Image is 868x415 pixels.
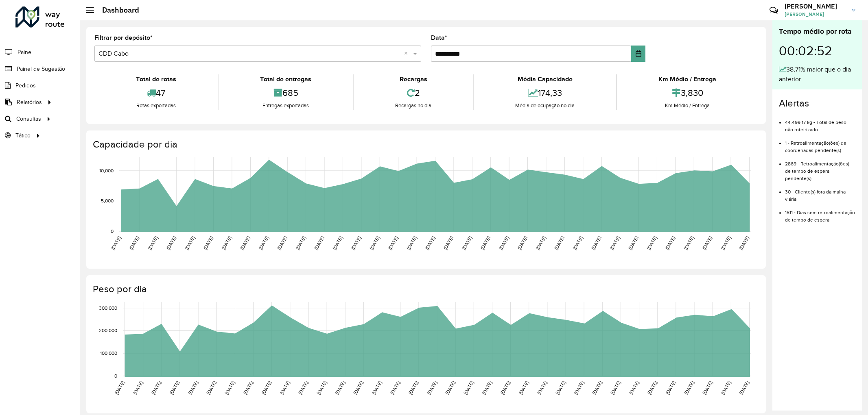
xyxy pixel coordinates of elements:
[356,84,471,102] div: 2
[476,84,614,102] div: 174,33
[591,380,603,395] text: [DATE]
[184,235,196,251] text: [DATE]
[479,235,491,251] text: [DATE]
[93,283,758,295] h4: Peso por dia
[406,235,418,251] text: [DATE]
[610,380,621,395] text: [DATE]
[150,380,162,395] text: [DATE]
[518,380,529,395] text: [DATE]
[665,380,676,395] text: [DATE]
[499,380,511,395] text: [DATE]
[15,131,31,140] span: Tático
[128,235,140,251] text: [DATE]
[683,235,695,251] text: [DATE]
[276,235,288,251] text: [DATE]
[701,235,713,251] text: [DATE]
[168,380,180,395] text: [DATE]
[260,380,272,395] text: [DATE]
[352,380,364,395] text: [DATE]
[239,235,251,251] text: [DATE]
[387,235,399,251] text: [DATE]
[765,2,783,19] a: Contato Rápido
[646,380,658,395] text: [DATE]
[99,168,114,173] text: 10,000
[779,37,855,65] div: 00:02:52
[350,235,362,251] text: [DATE]
[369,235,380,251] text: [DATE]
[628,380,640,395] text: [DATE]
[132,380,144,395] text: [DATE]
[476,74,614,84] div: Média Capacidade
[779,65,855,84] div: 38,71% maior que o dia anterior
[389,380,401,395] text: [DATE]
[17,65,65,73] span: Painel de Sugestão
[572,235,584,251] text: [DATE]
[99,328,117,333] text: 200,000
[720,380,732,395] text: [DATE]
[100,350,117,356] text: 100,000
[258,235,269,251] text: [DATE]
[646,235,658,251] text: [DATE]
[356,74,471,84] div: Recargas
[619,74,756,84] div: Km Médio / Entrega
[609,235,621,251] text: [DATE]
[94,6,139,15] h2: Dashboard
[96,74,216,84] div: Total de rotas
[279,380,291,395] text: [DATE]
[785,154,855,182] li: 2869 - Retroalimentação(ões) de tempo de espera pendente(s)
[221,235,232,251] text: [DATE]
[221,102,351,110] div: Entregas exportadas
[424,235,436,251] text: [DATE]
[316,380,328,395] text: [DATE]
[444,380,456,395] text: [DATE]
[96,102,216,110] div: Rotas exportadas
[426,380,437,395] text: [DATE]
[683,380,695,395] text: [DATE]
[476,102,614,110] div: Média de ocupação no dia
[664,235,676,251] text: [DATE]
[295,235,306,251] text: [DATE]
[573,380,585,395] text: [DATE]
[619,102,756,110] div: Km Médio / Entrega
[313,235,325,251] text: [DATE]
[94,33,153,43] label: Filtrar por depósito
[785,11,846,18] span: [PERSON_NAME]
[16,115,41,123] span: Consultas
[110,235,122,251] text: [DATE]
[17,98,42,106] span: Relatórios
[702,380,713,395] text: [DATE]
[720,235,732,251] text: [DATE]
[553,235,565,251] text: [DATE]
[242,380,254,395] text: [DATE]
[334,380,346,395] text: [DATE]
[738,380,750,395] text: [DATE]
[785,182,855,203] li: 30 - Cliente(s) fora da malha viária
[431,33,447,43] label: Data
[631,46,645,62] button: Choose Date
[165,235,177,251] text: [DATE]
[332,235,343,251] text: [DATE]
[206,380,217,395] text: [DATE]
[96,84,216,102] div: 47
[297,380,309,395] text: [DATE]
[590,235,602,251] text: [DATE]
[114,373,117,378] text: 0
[407,380,419,395] text: [DATE]
[535,235,547,251] text: [DATE]
[554,380,566,395] text: [DATE]
[111,228,114,234] text: 0
[404,49,411,59] span: Clear all
[99,305,117,311] text: 300,000
[516,235,528,251] text: [DATE]
[738,235,750,251] text: [DATE]
[17,48,33,56] span: Painel
[785,133,855,154] li: 1 - Retroalimentação(ões) de coordenadas pendente(s)
[481,380,493,395] text: [DATE]
[779,26,855,37] div: Tempo médio por rota
[442,235,454,251] text: [DATE]
[461,235,473,251] text: [DATE]
[101,198,114,204] text: 5,000
[224,380,236,395] text: [DATE]
[114,380,125,395] text: [DATE]
[202,235,214,251] text: [DATE]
